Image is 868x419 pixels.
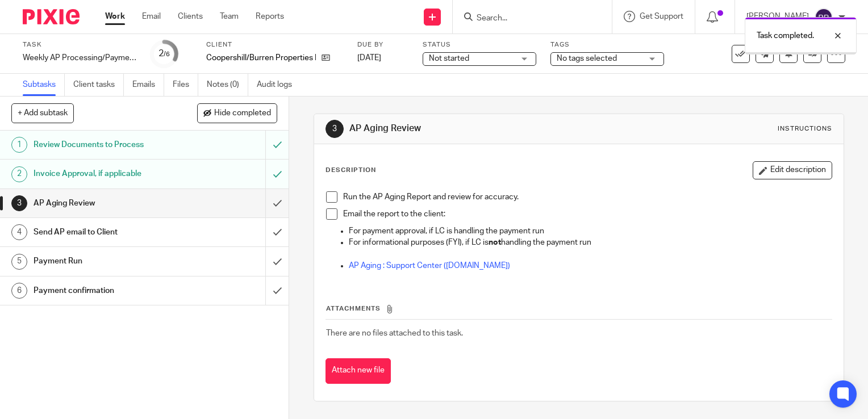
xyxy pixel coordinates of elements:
button: + Add subtask [11,103,74,123]
div: 5 [11,254,27,270]
span: Hide completed [214,109,271,118]
a: Subtasks [23,74,65,96]
a: Team [220,11,239,22]
p: Run the AP Aging Report and review for accuracy. [343,191,832,203]
span: No tags selected [557,55,617,62]
h1: AP Aging Review [349,123,603,135]
h1: Review Documents to Process [34,136,181,153]
h1: Invoice Approval, if applicable [34,165,181,182]
div: 3 [325,120,344,138]
button: Edit description [753,161,832,179]
button: Hide completed [197,103,277,123]
a: AP Aging : Support Center ([DOMAIN_NAME]) [349,262,510,270]
div: 1 [11,137,27,153]
a: Client tasks [73,74,124,96]
a: Files [173,74,198,96]
button: Attach new file [325,358,391,384]
div: Weekly AP Processing/Payment [23,52,136,64]
span: Not started [429,55,469,62]
img: Pixie [23,9,80,24]
a: Notes (0) [207,74,248,96]
span: [DATE] [357,54,381,62]
a: Emails [132,74,164,96]
label: Due by [357,40,408,49]
p: For payment approval, if LC is handling the payment run [349,225,832,237]
label: Client [206,40,343,49]
p: Email the report to the client: [343,208,832,220]
h1: Send AP email to Client [34,224,181,241]
span: There are no files attached to this task. [326,329,463,337]
p: Coopershill/Burren Properties LLC [206,52,316,64]
div: 2 [158,47,170,60]
div: 4 [11,224,27,240]
h1: Payment Run [34,253,181,270]
p: For informational purposes (FYI), if LC is handling the payment run [349,237,832,248]
a: Reports [256,11,284,22]
p: Task completed. [757,30,814,41]
label: Status [423,40,536,49]
strong: not [489,238,501,246]
a: Clients [178,11,203,22]
div: 6 [11,283,27,299]
a: Email [142,11,161,22]
div: 2 [11,166,27,182]
label: Task [23,40,136,49]
h1: Payment confirmation [34,282,181,299]
a: Work [105,11,125,22]
h1: AP Aging Review [34,195,181,212]
small: /6 [164,51,170,57]
div: 3 [11,195,27,211]
p: Description [325,166,376,175]
span: Attachments [326,305,381,312]
a: Audit logs [257,74,301,96]
img: svg%3E [815,8,833,26]
div: Instructions [778,124,832,133]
